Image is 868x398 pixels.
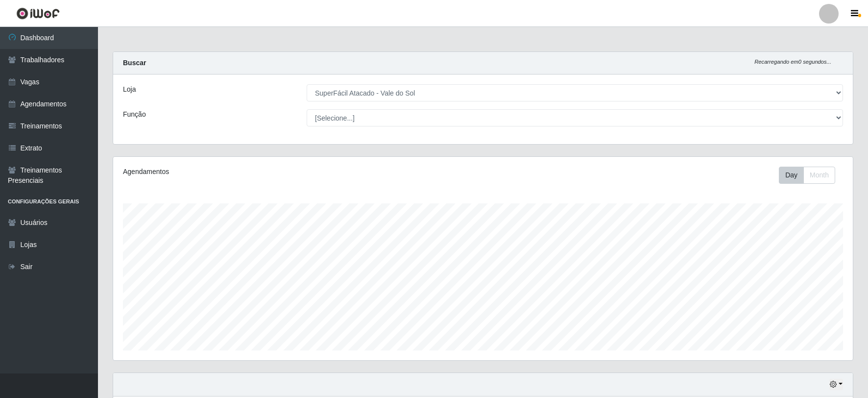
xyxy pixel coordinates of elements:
i: Recarregando em 0 segundos... [754,59,831,65]
div: Toolbar with button groups [779,167,843,184]
label: Loja [123,84,136,95]
label: Função [123,109,146,120]
button: Day [779,167,804,184]
img: CoreUI Logo [16,7,60,20]
div: First group [779,167,835,184]
strong: Buscar [123,59,146,67]
button: Month [803,167,835,184]
div: Agendamentos [123,167,414,177]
